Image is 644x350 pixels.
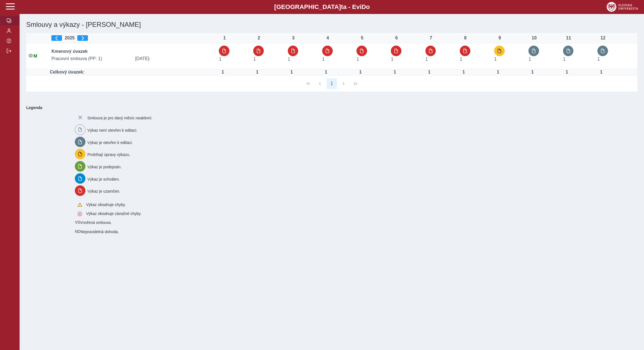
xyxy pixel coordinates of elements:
[563,57,566,62] span: Úvazek : 8 h / den. 40 h / týden.
[24,103,635,112] b: Legenda
[607,2,638,12] img: logo_web_su.png
[320,70,332,75] div: Úvazek : 8 h / den. 40 h / týden.
[527,70,538,75] div: Úvazek : 8 h / den. 40 h / týden.
[528,57,531,62] span: Úvazek : 8 h / den. 40 h / týden.
[425,36,437,41] div: 7
[596,70,607,75] div: Úvazek : 8 h / den. 40 h / týden.
[87,128,137,133] span: Výkaz není otevřen k editaci.
[51,35,214,41] div: 2025
[492,70,504,75] div: Úvazek : 8 h / den. 40 h / týden.
[361,3,366,10] span: D
[80,220,112,225] span: Vnořená smlouva.
[391,36,402,41] div: 6
[425,57,428,62] span: Úvazek : 8 h / den. 40 h / týden.
[86,202,126,207] span: Výkaz obsahuje chyby.
[149,56,151,61] span: -
[49,69,217,75] td: Celkový úvazek:
[494,36,505,41] div: 9
[87,189,120,193] span: Výkaz je uzamčen.
[460,36,471,41] div: 8
[322,36,333,41] div: 4
[87,177,120,181] span: Výkaz je schválen.
[356,57,359,62] span: Úvazek : 8 h / den. 40 h / týden.
[597,57,600,62] span: Úvazek : 8 h / den. 40 h / týden.
[528,36,540,41] div: 10
[458,70,469,75] div: Úvazek : 8 h / den. 40 h / týden.
[366,3,370,10] span: o
[252,70,263,75] div: Úvazek : 8 h / den. 40 h / týden.
[49,56,133,61] span: Pracovní smlouva (PP: 1)
[133,56,217,61] span: [DATE]
[87,140,133,145] span: Výkaz je otevřen k editaci.
[286,70,297,75] div: Úvazek : 8 h / den. 40 h / týden.
[424,70,435,75] div: Úvazek : 8 h / den. 40 h / týden.
[24,18,537,31] h1: Smlouvy a výkazy - [PERSON_NAME]
[86,211,141,216] span: Výkaz obsahuje závažné chyby.
[87,116,152,120] span: Smlouva je pro daný měsíc neaktivní.
[322,57,325,62] span: Úvazek : 8 h / den. 40 h / týden.
[460,57,462,62] span: Úvazek : 8 h / den. 40 h / týden.
[81,230,119,234] span: Nepravidelná dohoda.
[219,36,230,41] div: 1
[219,57,221,62] span: Úvazek : 8 h / den. 40 h / týden.
[28,53,33,58] i: Smlouva je aktivní
[597,36,609,41] div: 12
[17,3,627,11] b: [GEOGRAPHIC_DATA] a - Evi
[75,229,80,234] span: Smlouva vnořená do kmene
[75,220,80,224] span: Smlouva vnořená do kmene
[355,70,366,75] div: Úvazek : 8 h / den. 40 h / týden.
[356,36,368,41] div: 5
[327,78,337,89] button: 1
[51,49,88,54] b: Kmenový úvazek
[288,57,290,62] span: Úvazek : 8 h / den. 40 h / týden.
[288,36,299,41] div: 3
[87,165,121,169] span: Výkaz je podepsán.
[253,57,256,62] span: Úvazek : 8 h / den. 40 h / týden.
[389,70,400,75] div: Úvazek : 8 h / den. 40 h / týden.
[561,70,573,75] div: Úvazek : 8 h / den. 40 h / týden.
[341,3,343,10] span: t
[217,70,228,75] div: Úvazek : 8 h / den. 40 h / týden.
[391,57,393,62] span: Úvazek : 8 h / den. 40 h / týden.
[87,152,130,157] span: Probíhají úpravy výkazu.
[253,36,264,41] div: 2
[33,54,37,58] span: Údaje souhlasí s údaji v Magionu
[494,57,497,62] span: Úvazek : 8 h / den. 40 h / týden.
[563,36,574,41] div: 11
